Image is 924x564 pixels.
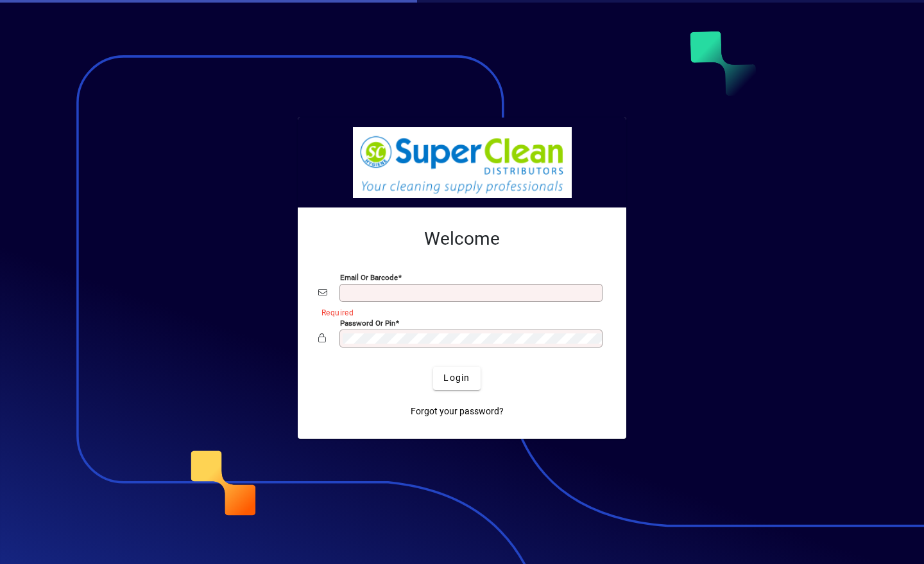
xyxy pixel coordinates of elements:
span: Forgot your password? [411,405,504,418]
mat-label: Email or Barcode [340,272,398,281]
mat-error: Required [321,305,595,319]
h2: Welcome [318,228,606,250]
span: Login [443,371,470,385]
a: Forgot your password? [406,400,509,423]
mat-label: Password or Pin [340,318,395,327]
button: Login [433,367,480,390]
